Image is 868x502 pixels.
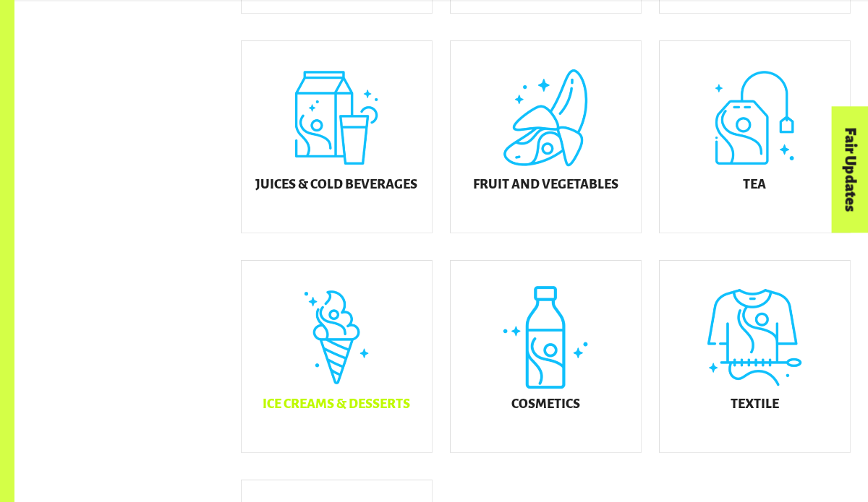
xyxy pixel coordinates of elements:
[511,397,580,412] h5: Cosmetics
[450,260,642,453] a: Cosmetics
[241,260,433,453] a: Ice Creams & Desserts
[473,178,618,192] h5: Fruit and Vegetables
[450,40,642,233] a: Fruit and Vegetables
[255,178,417,192] h5: Juices & Cold Beverages
[241,40,433,233] a: Juices & Cold Beverages
[731,397,779,412] h5: Textile
[659,40,851,233] a: Tea
[743,178,766,192] h5: Tea
[263,397,410,412] h5: Ice Creams & Desserts
[659,260,851,453] a: Textile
